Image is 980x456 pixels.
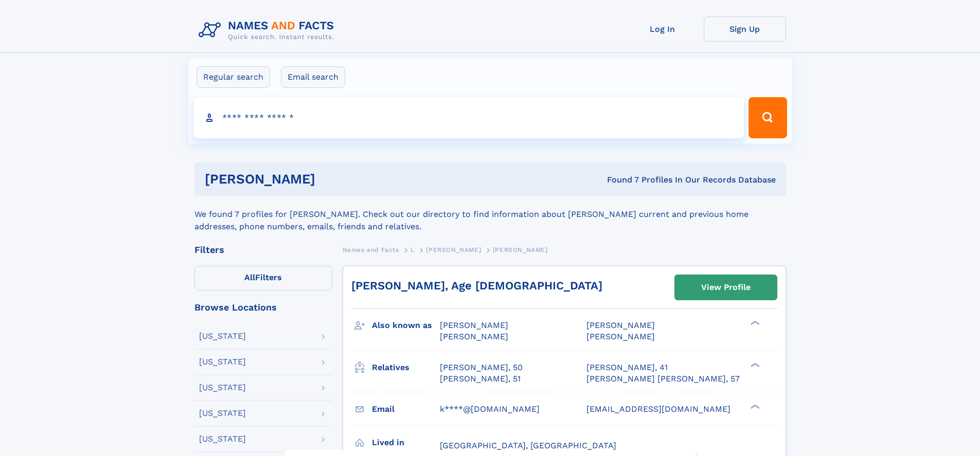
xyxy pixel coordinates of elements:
div: [US_STATE] [199,358,246,366]
span: [PERSON_NAME] [440,320,508,330]
a: [PERSON_NAME], 50 [440,362,523,373]
div: [US_STATE] [199,409,246,417]
div: [US_STATE] [199,435,246,443]
div: View Profile [701,276,751,299]
span: [GEOGRAPHIC_DATA], [GEOGRAPHIC_DATA] [440,441,616,450]
div: Browse Locations [194,303,332,312]
div: ❯ [748,403,760,410]
img: Logo Names and Facts [194,16,343,44]
div: ❯ [748,320,760,326]
a: [PERSON_NAME] [426,243,481,256]
a: [PERSON_NAME] [PERSON_NAME], 57 [586,373,740,385]
span: L [411,246,415,253]
input: search input [193,97,744,138]
div: ❯ [748,361,760,368]
span: [PERSON_NAME] [426,246,481,253]
h3: Email [372,400,440,418]
span: [PERSON_NAME] [493,246,548,253]
a: L [411,243,415,256]
label: Email search [281,66,345,88]
span: All [244,272,255,282]
a: [PERSON_NAME], Age [DEMOGRAPHIC_DATA] [351,279,602,292]
a: View Profile [675,275,777,300]
h3: Relatives [372,359,440,376]
h3: Also known as [372,317,440,334]
span: [PERSON_NAME] [586,332,655,341]
h1: [PERSON_NAME] [205,173,461,186]
span: [EMAIL_ADDRESS][DOMAIN_NAME] [586,404,730,414]
span: [PERSON_NAME] [586,320,655,330]
a: Names and Facts [343,243,399,256]
div: We found 7 profiles for [PERSON_NAME]. Check out our directory to find information about [PERSON_... [194,196,786,233]
a: Log In [621,16,704,42]
h3: Lived in [372,434,440,451]
label: Regular search [197,66,270,88]
span: [PERSON_NAME] [440,332,508,341]
a: [PERSON_NAME], 41 [586,362,668,373]
div: [US_STATE] [199,332,246,340]
div: Found 7 Profiles In Our Records Database [461,174,776,186]
label: Filters [194,266,332,290]
button: Search Button [749,97,787,138]
a: Sign Up [704,16,786,42]
div: Filters [194,245,332,254]
a: [PERSON_NAME], 51 [440,373,521,385]
div: [US_STATE] [199,384,246,392]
